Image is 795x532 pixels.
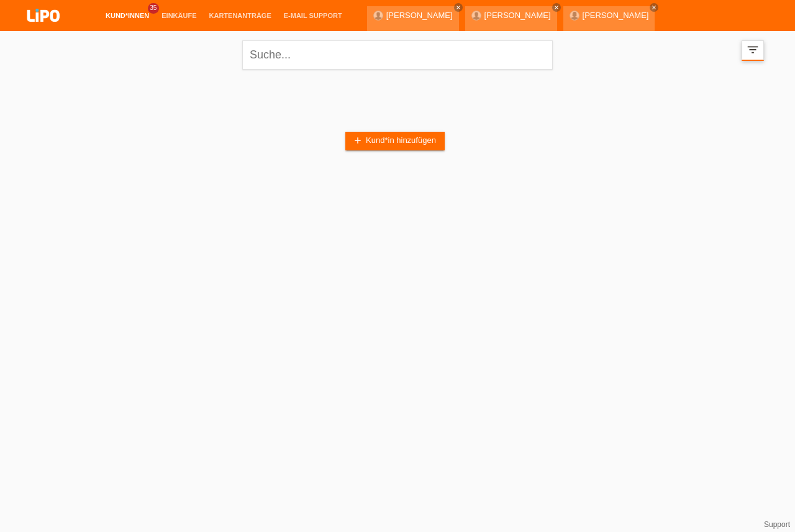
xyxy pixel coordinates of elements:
a: E-Mail Support [278,12,348,19]
a: close [650,3,658,12]
i: close [553,4,560,11]
a: [PERSON_NAME] [386,11,453,20]
span: 35 [148,3,159,14]
i: filter_list [746,43,760,57]
a: [PERSON_NAME] [583,11,649,20]
i: add [353,135,363,145]
a: addKund*in hinzufügen [345,132,445,150]
a: Support [764,520,790,529]
a: Einkäufe [155,12,202,19]
a: Kund*innen [99,12,155,19]
i: close [651,4,657,11]
i: close [455,4,461,11]
input: Suche... [242,40,553,70]
a: [PERSON_NAME] [484,11,551,20]
a: close [552,3,561,12]
a: LIPO pay [12,25,75,35]
a: close [454,3,463,12]
a: Kartenanträge [203,12,278,19]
